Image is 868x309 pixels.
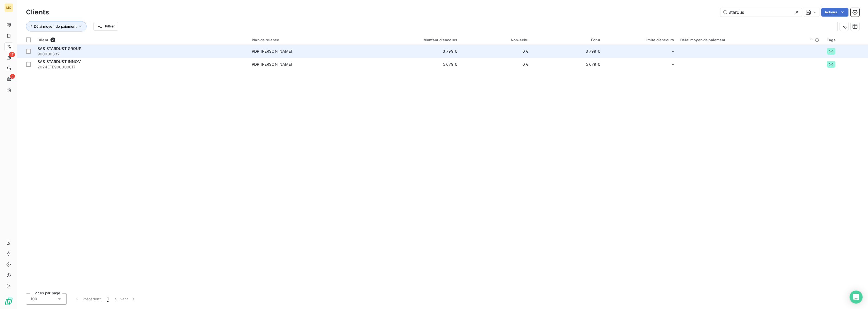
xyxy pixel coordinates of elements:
[37,38,48,42] span: Client
[4,3,13,12] div: MC
[26,7,49,17] h3: Clients
[34,24,76,29] span: Délai moyen de paiement
[365,58,460,71] td: 5 679 €
[26,21,87,31] button: Délai moyen de paiement
[368,38,457,42] div: Montant d'encours
[37,51,245,57] span: 900000332
[828,63,834,66] span: DIC
[828,50,834,53] span: DIC
[37,59,81,64] span: SAS STARDUST INNOV
[672,62,674,67] span: -
[532,45,603,58] td: 3 799 €
[850,291,863,304] div: Open Intercom Messenger
[464,38,528,42] div: Non-échu
[37,64,245,70] span: 2024ETE900000017
[93,22,118,31] button: Filtrer
[37,46,81,51] span: SAS STARDUST GROUP
[535,38,600,42] div: Échu
[252,62,292,67] div: PDR [PERSON_NAME]
[112,293,139,305] button: Suivant
[607,38,674,42] div: Limite d’encours
[532,58,603,71] td: 5 679 €
[4,297,13,306] img: Logo LeanPay
[365,45,460,58] td: 3 799 €
[720,8,802,17] input: Rechercher
[10,74,15,79] span: 5
[252,49,292,54] div: PDR [PERSON_NAME]
[252,38,361,42] div: Plan de relance
[460,58,532,71] td: 0 €
[50,37,55,42] span: 2
[71,293,104,305] button: Précédent
[9,52,15,57] span: 17
[107,296,108,302] span: 1
[460,45,532,58] td: 0 €
[680,38,820,42] div: Délai moyen de paiement
[672,49,674,54] span: -
[31,296,37,302] span: 100
[104,293,112,305] button: 1
[821,8,848,17] button: Actions
[827,38,865,42] div: Tags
